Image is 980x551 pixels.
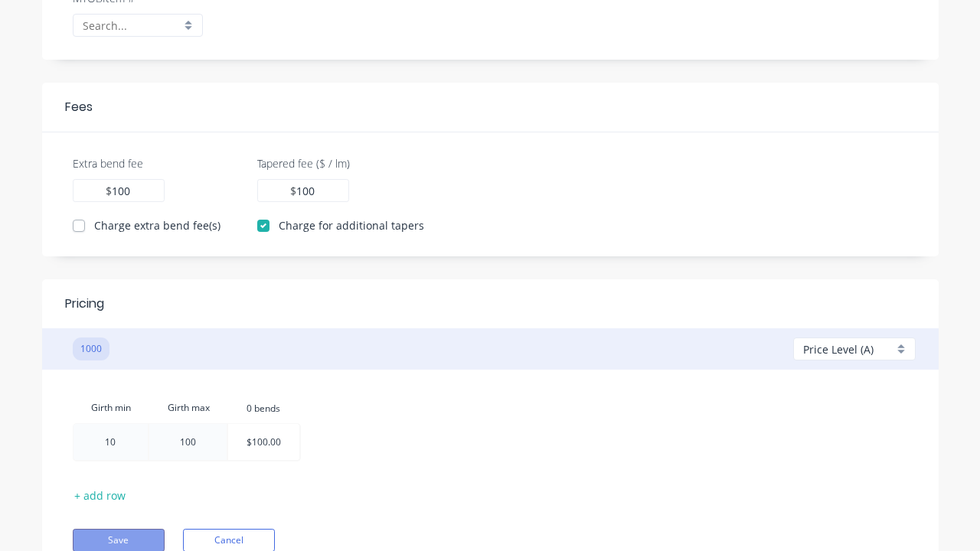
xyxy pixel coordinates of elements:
button: + add row [67,484,134,505]
label: $ [106,183,112,199]
div: Fees [65,98,93,116]
label: Extra bend fee [73,155,143,171]
label: Charge extra bend fee(s) [94,217,220,233]
input: ? [247,393,281,423]
span: Price Level (A) [803,341,874,357]
input: Search... [83,18,181,34]
tr: 10100$100.00 [73,423,301,461]
input: 0.00 [296,183,316,199]
div: Pricing [65,295,104,313]
label: Charge for additional tapers [279,217,424,233]
label: $ [290,183,296,199]
input: 0.00 [112,183,132,199]
button: 1000 [73,337,109,360]
label: Tapered fee ($ / lm) [257,155,350,171]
